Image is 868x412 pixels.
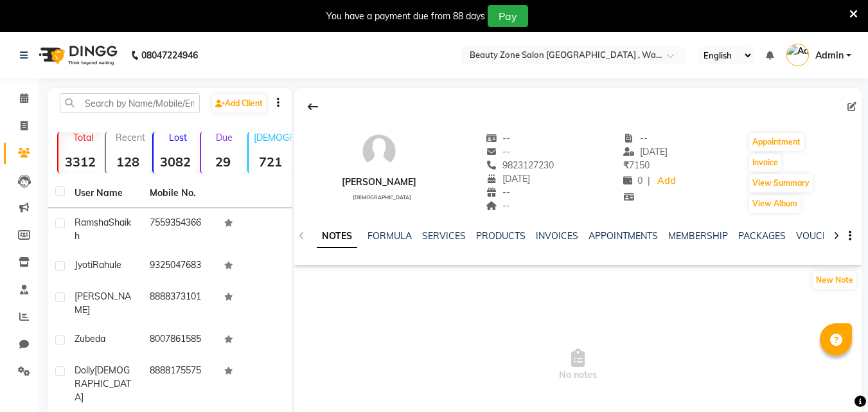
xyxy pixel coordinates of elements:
div: You have a payment due from 88 days [326,10,485,23]
p: Lost [159,132,197,143]
td: 8007861585 [142,325,217,356]
div: [PERSON_NAME] [342,175,416,189]
a: Add Client [212,94,266,112]
span: -- [486,186,510,198]
td: 7559354366 [142,208,217,251]
span: [DATE] [623,146,668,157]
span: Ramsha [75,217,109,228]
span: -- [486,132,510,144]
p: Total [64,132,102,143]
span: | [648,174,650,188]
a: VOUCHERS [796,230,847,242]
td: 8888175575 [142,356,217,412]
img: avatar [360,132,398,170]
strong: 3082 [154,154,197,170]
p: [DEMOGRAPHIC_DATA] [254,132,292,143]
a: Add [655,172,678,190]
span: Jyoti [75,259,93,271]
span: ₹ [623,159,629,171]
span: Rahule [93,259,121,271]
button: Invoice [749,154,781,172]
a: INVOICES [536,230,578,242]
a: NOTES [317,225,357,248]
span: 7150 [623,159,650,171]
span: 0 [623,175,642,186]
a: FORMULA [368,230,412,242]
div: Back to Client [299,94,326,119]
a: PRODUCTS [476,230,526,242]
a: APPOINTMENTS [589,230,658,242]
td: 8888373101 [142,282,217,325]
strong: 3312 [58,154,102,170]
button: View Album [749,195,801,213]
span: [PERSON_NAME] [75,291,131,316]
span: 9823127230 [486,159,554,171]
strong: 29 [201,154,245,170]
span: [DATE] [486,173,530,184]
td: 9325047683 [142,251,217,282]
p: Recent [111,132,150,143]
a: PACKAGES [738,230,786,242]
a: SERVICES [422,230,466,242]
img: Admin [786,44,809,66]
span: [DEMOGRAPHIC_DATA] [75,364,131,403]
img: logo [33,37,121,73]
button: Pay [488,5,528,27]
span: -- [623,132,648,144]
span: -- [486,146,510,157]
button: Appointment [749,133,804,151]
button: View Summary [749,174,813,192]
strong: 128 [106,154,150,170]
a: MEMBERSHIP [668,230,728,242]
button: New Note [813,271,856,289]
span: -- [486,200,510,211]
span: [DEMOGRAPHIC_DATA] [353,194,411,201]
strong: 721 [249,154,292,170]
b: 08047224946 [141,37,198,73]
span: Zubeda [75,333,105,345]
th: User Name [67,179,142,208]
input: Search by Name/Mobile/Email/Code [60,93,200,113]
span: Admin [815,49,844,62]
span: Dolly [75,364,94,376]
th: Mobile No. [142,179,217,208]
p: Due [204,132,245,143]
